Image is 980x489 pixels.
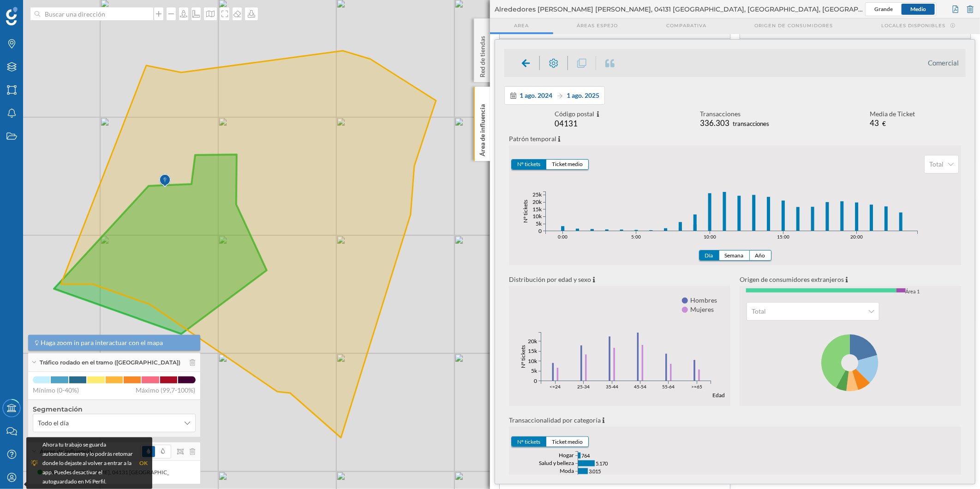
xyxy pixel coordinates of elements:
[558,234,568,239] text: 0:00
[752,307,766,316] span: Total
[663,384,675,389] text: 55-64
[740,274,961,284] p: Origen de consumidores extranjeros
[512,160,546,169] button: Nº tickets
[719,250,750,260] button: Semana
[528,338,538,345] text: 20k
[700,109,769,119] div: Transacciones
[41,338,163,347] span: Haga zoom in para interactuar con el mapa
[136,386,196,395] span: Máximo (99,7-100%)
[478,101,487,156] p: Área de influencia
[555,119,578,128] span: 04131
[528,348,538,355] text: 15k
[634,384,646,389] text: 45-54
[159,172,171,190] img: Marker
[883,120,886,127] span: €
[512,437,546,447] button: Nº tickets
[522,200,529,223] text: Nº tickets
[520,91,553,99] span: 1 ago. 2024
[546,160,588,169] button: Ticket medio
[38,418,69,428] span: Todo el día
[520,346,526,369] text: Nº tickets
[910,6,926,12] span: Medio
[546,437,588,447] button: Ticket medio
[536,220,542,227] text: 5k
[509,134,961,143] p: Patrón temporal
[18,6,51,15] span: Soporte
[550,384,561,389] text: <=24
[532,213,542,220] text: 10k
[690,305,714,314] span: Mujeres
[870,118,879,128] span: 43
[33,405,196,414] h4: Segmentación
[666,22,706,29] span: Comparativa
[534,377,537,384] text: 0
[581,453,590,459] tspan: 764
[881,22,945,29] span: Locales disponibles
[929,160,944,169] span: Total
[509,274,730,284] p: Distribución por edad y sexo
[690,296,717,305] span: Hombres
[139,459,148,468] div: OK
[870,109,915,119] div: Media de Ticket
[704,234,716,239] text: 10:00
[928,58,959,67] li: Comercial
[700,118,729,128] span: 336.303
[712,392,725,399] text: Edad
[589,468,601,474] tspan: 3.015
[606,384,618,389] text: 35-44
[750,250,771,260] button: Año
[699,250,719,260] button: Día
[559,452,574,459] text: Hogar
[567,91,600,99] span: 1 ago. 2025
[42,440,135,486] div: Ahora tu trabajo se guarda automáticamente y lo podrás retomar donde lo dejaste al volver a entra...
[532,191,542,198] text: 25k
[631,234,641,239] text: 5:00
[850,234,863,239] text: 20:00
[528,358,538,364] text: 10k
[777,234,789,239] text: 15:00
[755,22,833,29] span: Origen de consumidores
[596,460,608,466] tspan: 5.170
[733,120,769,127] span: transacciones
[478,32,487,78] p: Red de tiendas
[509,416,601,425] p: Transaccionalidad por categoría
[33,386,79,395] span: Mínimo (0-40%)
[514,22,529,29] span: Area
[691,384,702,389] text: >=65
[555,109,599,119] div: Código postal
[578,384,590,389] text: 25-34
[538,227,542,234] text: 0
[539,459,574,466] text: Salud y belleza
[560,467,574,474] text: Moda
[6,7,18,25] img: Geoblink Logo
[532,206,542,213] text: 15k
[874,6,893,12] span: Grande
[495,5,865,14] span: Alrededores [PERSON_NAME] [PERSON_NAME], 04131 [GEOGRAPHIC_DATA], [GEOGRAPHIC_DATA], [GEOGRAPHIC_...
[577,22,618,29] span: Áreas espejo
[532,198,542,205] text: 20k
[531,368,538,375] text: 5k
[40,358,180,367] span: Tráfico rodado en el tramo ([GEOGRAPHIC_DATA])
